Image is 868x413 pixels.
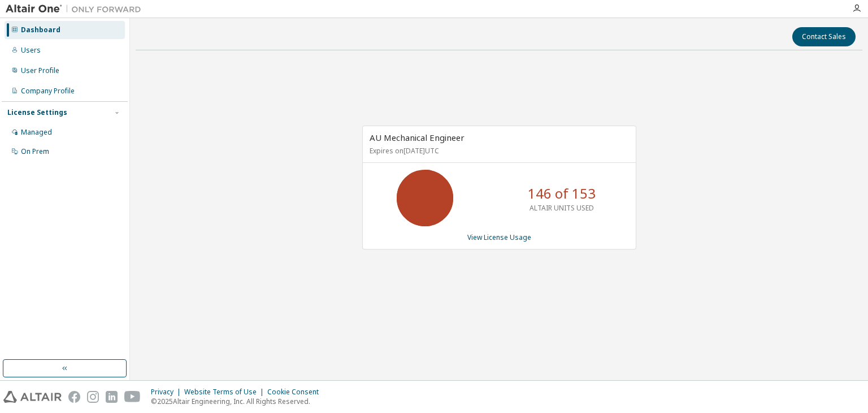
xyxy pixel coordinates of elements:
div: Managed [21,128,52,137]
img: facebook.svg [68,391,80,403]
p: © 2025 Altair Engineering, Inc. All Rights Reserved. [151,397,325,406]
img: altair_logo.svg [3,391,62,403]
div: Website Terms of Use [184,388,267,397]
img: instagram.svg [87,391,99,403]
a: View License Usage [467,233,531,242]
p: 146 of 153 [528,184,596,203]
div: Privacy [151,388,184,397]
p: ALTAIR UNITS USED [530,203,594,213]
button: Contact Sales [792,27,856,46]
div: Dashboard [21,25,60,35]
div: Company Profile [21,87,75,96]
div: On Prem [21,147,49,156]
img: youtube.svg [124,391,141,403]
p: Expires on [DATE] UTC [370,146,626,156]
div: User Profile [21,66,59,75]
span: AU Mechanical Engineer [370,132,465,143]
div: Cookie Consent [267,388,325,397]
img: linkedin.svg [106,391,118,403]
img: Altair One [6,3,147,15]
div: Users [21,46,41,55]
div: License Settings [7,108,67,117]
